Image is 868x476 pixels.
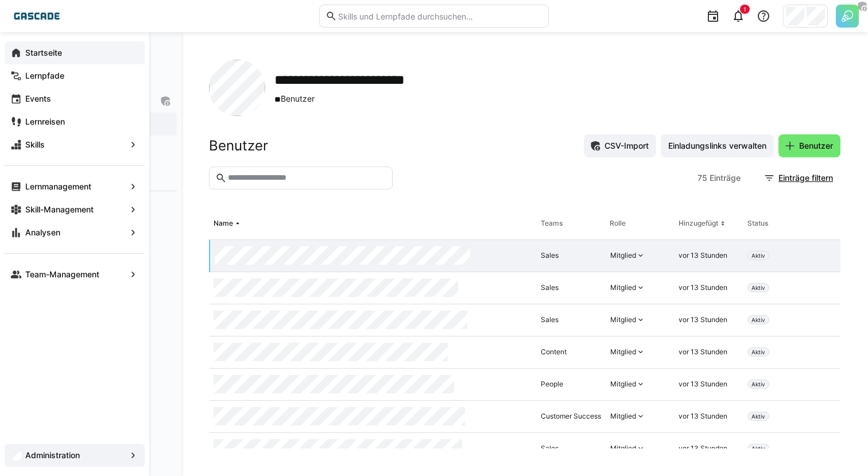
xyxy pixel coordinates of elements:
[697,172,707,184] span: 75
[610,412,636,421] div: Mitglied
[751,445,765,452] span: Aktiv
[778,134,840,157] button: Benutzer
[661,134,774,157] button: Einladungslinks verwalten
[610,380,636,389] div: Mitglied
[541,251,559,260] div: Sales
[679,444,727,452] span: vor 13 Stunden
[610,347,636,357] div: Mitglied
[541,347,567,357] div: Content
[679,283,727,292] span: vor 13 Stunden
[337,11,542,21] input: Skills und Lernpfade durchsuchen…
[610,219,626,228] div: Rolle
[679,347,727,356] span: vor 13 Stunden
[751,349,765,355] span: Aktiv
[751,252,765,259] span: Aktiv
[541,315,559,324] div: Sales
[751,316,765,323] span: Aktiv
[541,219,563,228] div: Teams
[541,444,559,453] div: Sales
[610,315,636,324] div: Mitglied
[541,283,559,292] div: Sales
[751,413,765,420] span: Aktiv
[758,167,840,189] button: Einträge filtern
[584,134,656,157] button: CSV-Import
[603,140,650,152] span: CSV-Import
[797,140,835,152] span: Benutzer
[610,444,636,453] div: Mitglied
[679,251,727,260] span: vor 13 Stunden
[751,284,765,291] span: Aktiv
[541,380,563,389] div: People
[751,381,765,388] span: Aktiv
[666,140,768,152] span: Einladungslinks verwalten
[679,380,727,388] span: vor 13 Stunden
[209,137,268,154] h2: Benutzer
[679,315,727,324] span: vor 13 Stunden
[214,219,233,228] div: Name
[679,219,718,228] div: Hinzugefügt
[679,412,727,420] span: vor 13 Stunden
[747,219,768,228] div: Status
[743,6,746,13] span: 1
[610,283,636,292] div: Mitglied
[710,172,741,184] span: Einträge
[541,412,601,421] div: Customer Success
[274,93,468,105] span: Benutzer
[777,172,835,184] span: Einträge filtern
[610,251,636,260] div: Mitglied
